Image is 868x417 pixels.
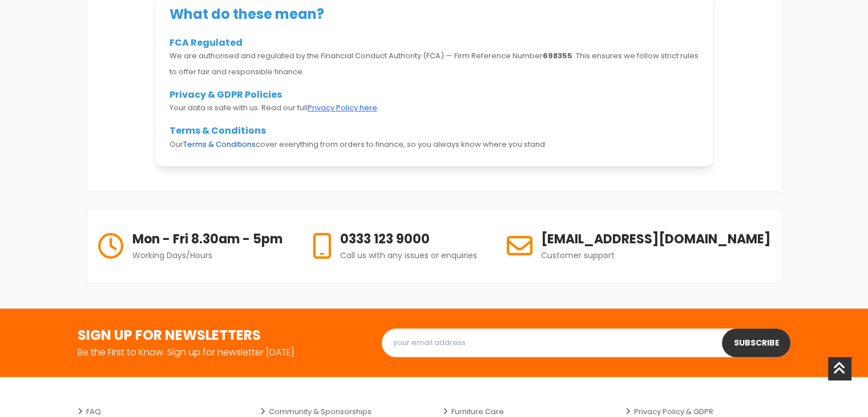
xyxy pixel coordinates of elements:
[308,102,377,113] a: Privacy Policy here
[169,5,699,23] h2: What do these mean?
[132,250,212,261] span: Working Days/Hours
[382,328,791,357] input: your email address
[340,250,477,261] span: Call us with any issues or enquiries
[78,328,365,342] h3: SIGN UP FOR NEWSLETTERS
[541,230,770,248] h6: [EMAIL_ADDRESS][DOMAIN_NAME]
[132,230,282,248] h6: Mon - Fri 8.30am - 5pm
[169,100,699,116] p: Your data is safe with us. Read our full .
[169,137,699,153] p: Our cover everything from orders to finance, so you always know where you stand.
[78,348,365,357] p: Be the First to Know. Sign up for newsletter [DATE]
[543,50,572,61] strong: 698355
[169,125,699,136] h3: Terms & Conditions
[169,37,699,48] h3: FCA Regulated
[169,48,699,80] p: We are authorised and regulated by the Financial Conduct Authority (FCA) — Firm Reference Number ...
[722,328,790,357] button: Subscribe
[541,250,615,261] span: Customer support
[340,230,477,248] h6: 0333 123 9000
[183,139,256,150] a: Terms & Conditions
[169,89,699,100] h3: Privacy & GDPR Policies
